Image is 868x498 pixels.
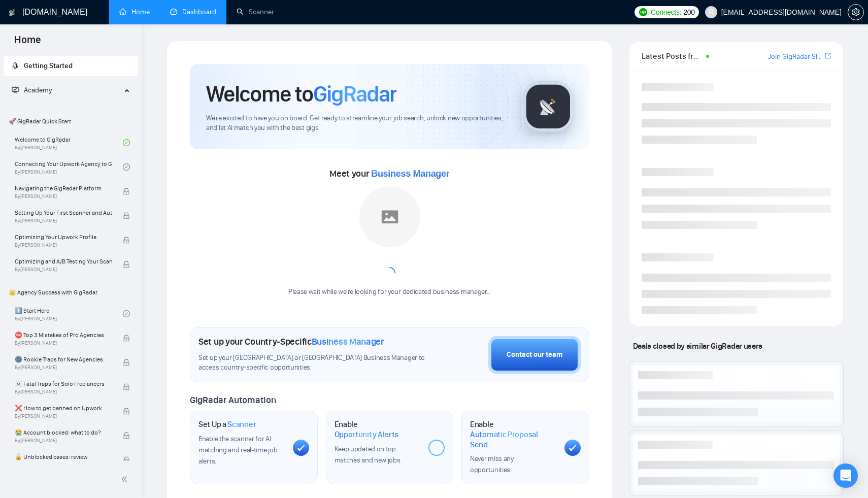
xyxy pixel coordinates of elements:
span: Academy [24,86,52,94]
span: 🔓 Unblocked cases: review [15,452,112,462]
span: lock [123,383,130,390]
h1: Welcome to [206,80,396,108]
span: GigRadar [313,80,396,108]
span: Latest Posts from the GigRadar Community [642,50,703,62]
span: Scanner [227,419,256,429]
span: ⛔ Top 3 Mistakes of Pro Agencies [15,330,112,340]
h1: Enable [335,419,421,439]
img: upwork-logo.png [639,8,647,16]
span: lock [123,432,130,439]
span: Opportunity Alerts [335,429,399,440]
span: By [PERSON_NAME] [15,438,112,444]
div: Open Intercom Messenger [833,463,858,488]
img: gigradar-logo.png [523,81,574,132]
span: By [PERSON_NAME] [15,364,112,371]
span: GigRadar Automation [190,394,276,406]
span: user [708,9,715,16]
span: Never miss any opportunities. [470,454,514,474]
span: lock [123,212,130,219]
span: check-circle [123,163,130,171]
h1: Set up your Country-Specific [198,336,384,347]
span: 🌚 Rookie Traps for New Agencies [15,354,112,364]
span: Academy [12,86,52,94]
span: Set up your [GEOGRAPHIC_DATA] or [GEOGRAPHIC_DATA] Business Manager to access country-specific op... [198,353,428,373]
a: Welcome to GigRadarBy[PERSON_NAME] [15,131,123,154]
span: By [PERSON_NAME] [15,413,112,419]
span: Connects: [651,7,681,18]
span: double-left [121,474,131,484]
span: check-circle [123,310,130,317]
span: 200 [683,7,694,18]
span: 👑 Agency Success with GigRadar [5,282,137,303]
a: dashboardDashboard [170,8,216,16]
a: 1️⃣ Start HereBy[PERSON_NAME] [15,303,123,325]
span: Automatic Proposal Send [470,429,556,449]
span: Business Manager [312,336,384,347]
img: logo [9,5,16,21]
span: rocket [12,62,19,69]
span: lock [123,237,130,244]
span: Getting Started [24,61,73,70]
button: setting [848,4,864,20]
span: We're excited to have you on board. Get ready to streamline your job search, unlock new opportuni... [206,114,506,133]
span: By [PERSON_NAME] [15,340,112,346]
span: lock [123,335,130,342]
img: placeholder.png [359,186,420,247]
h1: Set Up a [198,419,256,429]
span: By [PERSON_NAME] [15,267,112,273]
button: Contact our team [488,336,581,374]
li: Getting Started [4,56,138,76]
span: lock [123,188,130,195]
span: By [PERSON_NAME] [15,218,112,224]
h1: Enable [470,419,556,449]
span: Optimizing and A/B Testing Your Scanner for Better Results [15,256,112,267]
span: 😭 Account blocked: what to do? [15,427,112,438]
span: ☠️ Fatal Traps for Solo Freelancers [15,379,112,389]
span: check-circle [123,139,130,146]
a: Join GigRadar Slack Community [768,51,823,62]
span: By [PERSON_NAME] [15,389,112,395]
span: Meet your [329,168,449,179]
span: fund-projection-screen [12,86,19,93]
span: Setting Up Your First Scanner and Auto-Bidder [15,208,112,218]
div: Contact our team [507,349,562,360]
span: By [PERSON_NAME] [15,242,112,248]
div: Please wait while we're looking for your dedicated business manager... [282,287,497,297]
span: 🚀 GigRadar Quick Start [5,111,137,131]
span: Business Manager [371,169,449,179]
a: setting [848,8,864,16]
span: lock [123,408,130,415]
a: searchScanner [237,8,274,16]
span: export [825,52,831,60]
span: loading [381,265,398,282]
span: By [PERSON_NAME] [15,193,112,200]
span: lock [123,261,130,268]
a: Connecting Your Upwork Agency to GigRadarBy[PERSON_NAME] [15,156,123,178]
span: lock [123,359,130,366]
span: lock [123,456,130,463]
span: Home [6,32,49,54]
a: homeHome [119,8,150,16]
span: ❌ How to get banned on Upwork [15,403,112,413]
span: Optimizing Your Upwork Profile [15,232,112,242]
span: Navigating the GigRadar Platform [15,183,112,193]
span: Keep updated on top matches and new jobs. [335,445,402,464]
span: Enable the scanner for AI matching and real-time job alerts. [198,435,277,466]
a: export [825,51,831,61]
span: Deals closed by similar GigRadar users [629,337,766,355]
